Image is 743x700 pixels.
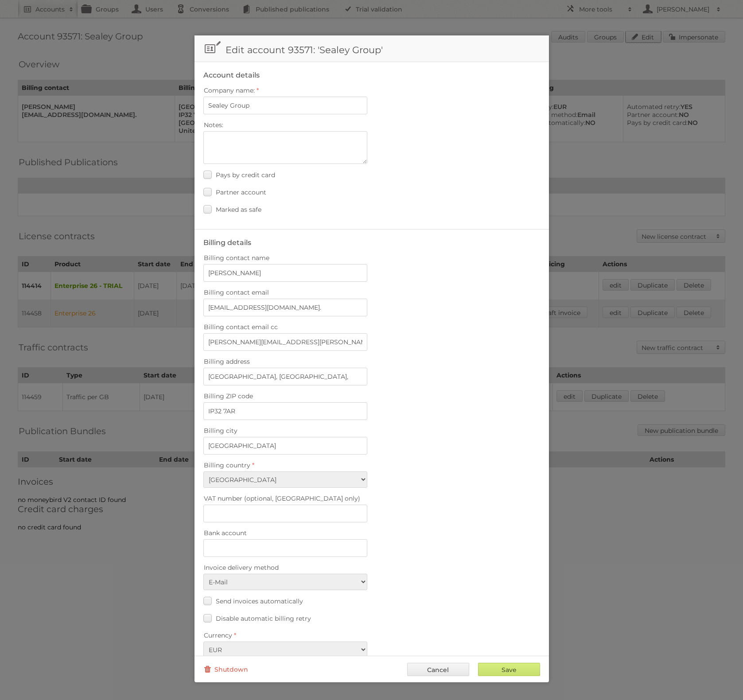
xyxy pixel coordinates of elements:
[203,238,251,247] legend: Billing details
[204,427,237,435] span: Billing city
[204,392,253,400] span: Billing ZIP code
[204,358,250,366] span: Billing address
[195,35,549,62] h1: Edit account 93571: 'Sealey Group'
[216,188,266,196] span: Partner account
[203,663,248,676] a: Shutdown
[216,171,275,179] span: Pays by credit card
[204,564,279,572] span: Invoice delivery method
[204,494,360,502] span: VAT number (optional, [GEOGRAPHIC_DATA] only)
[407,663,469,676] a: Cancel
[204,323,278,331] span: Billing contact email cc
[216,614,311,622] span: Disable automatic billing retry
[204,529,247,537] span: Bank account
[204,86,255,94] span: Company name:
[204,461,250,469] span: Billing country
[216,597,303,605] span: Send invoices automatically
[204,631,232,639] span: Currency
[204,121,223,129] span: Notes:
[204,288,269,296] span: Billing contact email
[216,206,261,214] span: Marked as safe
[478,663,540,676] input: Save
[204,254,269,262] span: Billing contact name
[203,71,260,79] legend: Account details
